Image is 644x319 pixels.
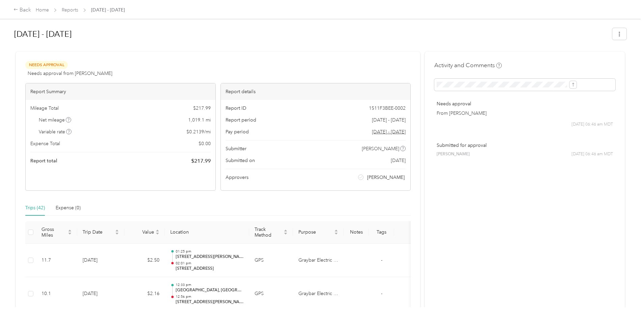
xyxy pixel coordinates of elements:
[124,221,165,244] th: Value
[155,229,159,233] span: caret-up
[36,244,77,277] td: 11.7
[293,221,344,244] th: Purpose
[381,291,382,296] span: -
[344,221,369,244] th: Notes
[391,157,406,164] span: [DATE]
[28,70,112,77] span: Needs approval from [PERSON_NAME]
[62,7,78,13] a: Reports
[176,254,244,260] p: [STREET_ADDRESS][PERSON_NAME][PERSON_NAME]
[41,227,66,238] span: Gross Miles
[30,140,60,147] span: Expense Total
[68,229,72,233] span: caret-up
[434,61,502,70] h4: Activity and Comments
[165,221,249,244] th: Location
[36,277,77,311] td: 10.1
[26,83,215,100] div: Report Summary
[226,145,246,152] span: Submitter
[293,277,344,311] td: Graybar Electric Company, Inc
[188,116,211,124] span: 1,019.1 mi
[155,232,159,236] span: caret-down
[36,7,49,13] a: Home
[369,105,406,112] span: 1511F3BEE-0002
[372,116,406,124] span: [DATE] - [DATE]
[91,6,125,14] span: [DATE] - [DATE]
[437,151,470,157] span: [PERSON_NAME]
[77,277,124,311] td: [DATE]
[14,26,608,42] h1: Sep 1 - 30, 2025
[226,105,246,112] span: Report ID
[39,116,71,124] span: Net mileage
[176,266,244,272] p: [STREET_ADDRESS]
[77,221,124,244] th: Trip Date
[437,142,613,149] p: Submitted for approval
[36,221,77,244] th: Gross Miles
[298,229,333,235] span: Purpose
[226,174,248,181] span: Approvers
[83,229,114,235] span: Trip Date
[572,122,613,128] span: [DATE] 06:46 am MDT
[186,128,211,135] span: $ 0.2139 / mi
[437,100,613,107] p: Needs approval
[249,277,293,311] td: GPS
[115,232,119,236] span: caret-down
[334,229,338,233] span: caret-up
[284,229,288,233] span: caret-up
[221,83,411,100] div: Report details
[68,232,72,236] span: caret-down
[381,257,382,263] span: -
[367,174,405,181] span: [PERSON_NAME]
[176,261,244,266] p: 02:01 pm
[176,294,244,299] p: 12:56 pm
[13,6,31,14] div: Back
[372,128,406,135] span: Go to pay period
[130,229,154,235] span: Value
[249,221,293,244] th: Track Method
[226,157,255,164] span: Submitted on
[56,204,81,212] div: Expense (0)
[124,244,165,277] td: $2.50
[255,227,282,238] span: Track Method
[226,116,256,124] span: Report period
[369,221,394,244] th: Tags
[199,140,211,147] span: $ 0.00
[362,145,399,152] span: [PERSON_NAME]
[334,232,338,236] span: caret-down
[606,281,644,319] iframe: Everlance-gr Chat Button Frame
[176,249,244,254] p: 01:25 pm
[193,105,211,112] span: $ 217.99
[176,287,244,293] p: [GEOGRAPHIC_DATA], [GEOGRAPHIC_DATA]
[30,105,59,112] span: Mileage Total
[124,277,165,311] td: $2.16
[77,244,124,277] td: [DATE]
[249,244,293,277] td: GPS
[25,61,68,69] span: Needs Approval
[284,232,288,236] span: caret-down
[176,283,244,287] p: 12:33 pm
[293,244,344,277] td: Graybar Electric Company, Inc
[226,128,249,135] span: Pay period
[176,299,244,305] p: [STREET_ADDRESS][PERSON_NAME][PERSON_NAME]
[572,151,613,157] span: [DATE] 06:46 am MDT
[25,204,45,212] div: Trips (42)
[39,128,72,135] span: Variable rate
[30,157,57,164] span: Report total
[437,110,613,117] p: From [PERSON_NAME]
[115,229,119,233] span: caret-up
[191,157,211,165] span: $ 217.99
